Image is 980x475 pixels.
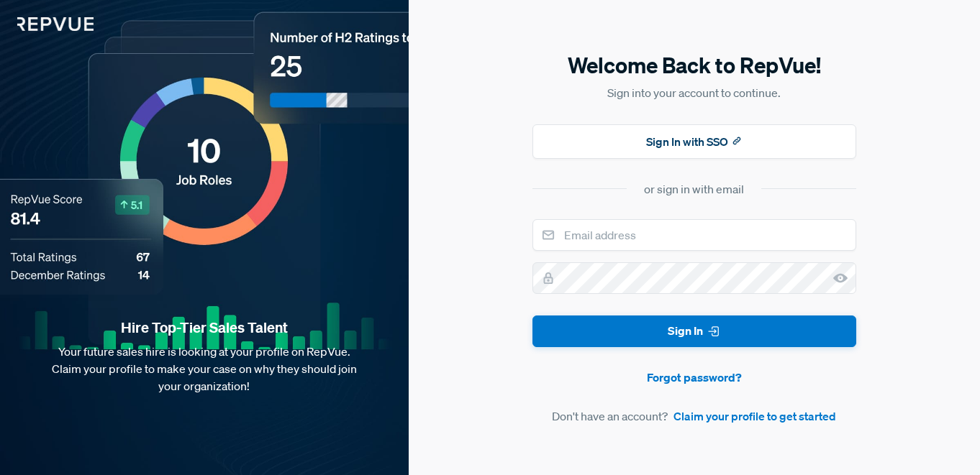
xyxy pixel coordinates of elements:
[532,124,856,159] button: Sign In with SSO
[532,407,856,425] article: Don't have an account?
[532,369,856,386] a: Forgot password?
[532,84,856,101] p: Sign into your account to continue.
[532,50,856,80] h5: Welcome Back to RepVue!
[532,315,856,348] button: Sign In
[23,343,386,395] p: Your future sales hire is looking at your profile on RepVue. Claim your profile to make your case...
[644,180,744,198] div: or sign in with email
[532,219,856,251] input: Email address
[23,318,386,337] strong: Hire Top-Tier Sales Talent
[673,407,836,425] a: Claim your profile to get started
